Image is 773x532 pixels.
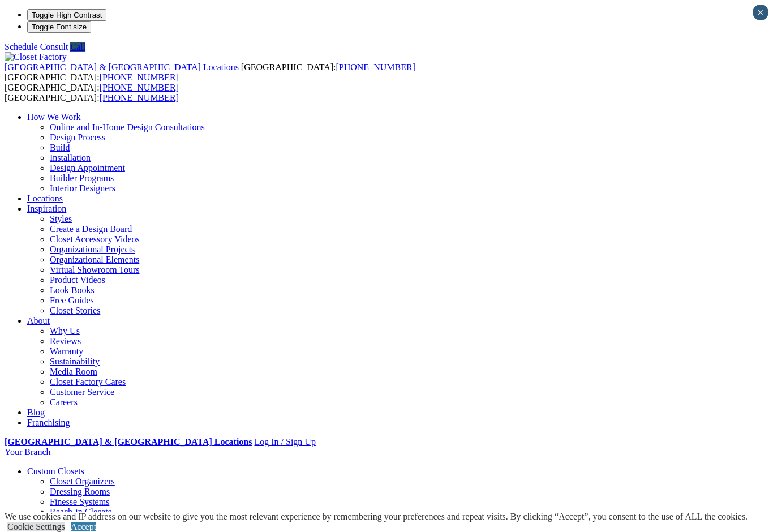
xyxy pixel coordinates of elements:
a: Your Branch [5,447,50,457]
a: Accept [71,522,96,531]
a: Call [70,42,85,52]
span: [GEOGRAPHIC_DATA]: [GEOGRAPHIC_DATA]: [5,83,179,102]
a: Careers [50,397,78,407]
span: [GEOGRAPHIC_DATA] & [GEOGRAPHIC_DATA] Locations [5,62,239,72]
a: Cookie Settings [7,522,65,531]
a: Media Room [50,367,97,376]
span: Toggle Font size [32,23,87,31]
a: Product Videos [50,275,105,285]
a: Locations [27,194,63,203]
a: [PHONE_NUMBER] [100,93,179,102]
button: Toggle Font size [27,21,91,33]
a: Why Us [50,326,80,336]
a: Log In / Sign Up [254,437,315,447]
a: Organizational Elements [50,255,139,264]
a: Create a Design Board [50,224,132,234]
a: Franchising [27,418,70,427]
a: Closet Organizers [50,477,115,486]
a: Online and In-Home Design Consultations [50,122,205,132]
a: Customer Service [50,387,114,397]
a: Styles [50,214,72,224]
a: Interior Designers [50,183,115,193]
a: Build [50,143,70,152]
a: Custom Closets [27,466,84,476]
a: Finesse Systems [50,497,109,507]
a: Organizational Projects [50,244,135,254]
a: [PHONE_NUMBER] [100,72,179,82]
span: Toggle High Contrast [32,11,102,19]
a: Schedule Consult [5,42,68,52]
a: Installation [50,153,91,162]
span: [GEOGRAPHIC_DATA]: [GEOGRAPHIC_DATA]: [5,62,415,82]
a: [GEOGRAPHIC_DATA] & [GEOGRAPHIC_DATA] Locations [5,437,252,447]
a: How We Work [27,112,81,122]
a: Virtual Showroom Tours [50,265,140,274]
a: About [27,316,50,325]
img: Closet Factory [5,52,67,62]
button: Close [753,5,768,20]
a: Closet Accessory Videos [50,234,140,244]
a: Builder Programs [50,173,114,183]
a: Sustainability [50,357,100,366]
a: Free Guides [50,295,94,305]
a: [PHONE_NUMBER] [336,62,415,72]
a: Design Appointment [50,163,125,173]
a: Blog [27,407,45,417]
a: Look Books [50,285,95,295]
a: Reviews [50,336,81,346]
a: Warranty [50,346,83,356]
a: Inspiration [27,204,66,213]
div: We use cookies and IP address on our website to give you the most relevant experience by remember... [5,512,748,522]
button: Toggle High Contrast [27,9,106,21]
a: Dressing Rooms [50,487,110,496]
a: Closet Stories [50,306,100,315]
a: Closet Factory Cares [50,377,126,387]
a: [PHONE_NUMBER] [100,83,179,92]
a: Reach-in Closets [50,507,111,517]
a: Design Process [50,132,105,142]
a: [GEOGRAPHIC_DATA] & [GEOGRAPHIC_DATA] Locations [5,62,241,72]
